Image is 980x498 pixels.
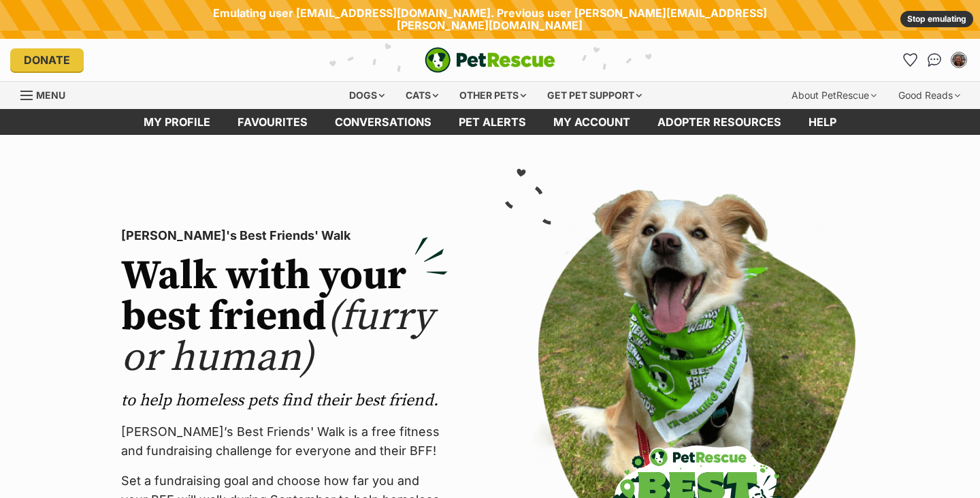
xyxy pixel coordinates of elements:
ul: Account quick links [899,49,970,71]
a: Help [795,109,850,136]
div: Cats [396,82,448,109]
a: Favourites [899,49,921,71]
p: to help homeless pets find their best friend. [121,390,448,411]
a: My profile [130,109,224,136]
a: Adopter resources [644,109,795,136]
span: Menu [36,89,65,101]
a: conversations [321,109,445,136]
div: Other pets [450,82,536,109]
p: [PERSON_NAME]'s Best Friends' Walk [121,226,448,245]
img: Wendy-anne Mchale profile pic [952,53,966,67]
div: Dogs [340,82,394,109]
div: About PetRescue [782,82,886,109]
img: chat-41dd97257d64d25036548639549fe6c8038ab92f7586957e7f3b1b290dea8141.svg [928,53,942,67]
span: Emulating user [EMAIL_ADDRESS][DOMAIN_NAME]. Previous user [PERSON_NAME][EMAIL_ADDRESS][PERSON_NA... [213,6,767,32]
a: My account [540,109,644,136]
div: Good Reads [889,82,970,109]
a: Menu [20,82,75,106]
h2: Walk with your best friend [121,256,448,379]
a: Pet alerts [445,109,540,136]
a: Stop emulating [900,11,973,27]
a: Conversations [924,49,945,71]
button: My account [948,49,970,71]
a: Donate [10,48,84,72]
a: PetRescue [425,47,555,73]
img: logo-e224e6f780fb5917bec1dbf3a21bbac754714ae5b6737aabdf751b685950b380.svg [425,47,555,73]
span: (furry or human) [121,292,434,384]
a: Favourites [224,109,321,136]
div: Get pet support [538,82,651,109]
p: [PERSON_NAME]’s Best Friends' Walk is a free fitness and fundraising challenge for everyone and t... [121,422,448,461]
